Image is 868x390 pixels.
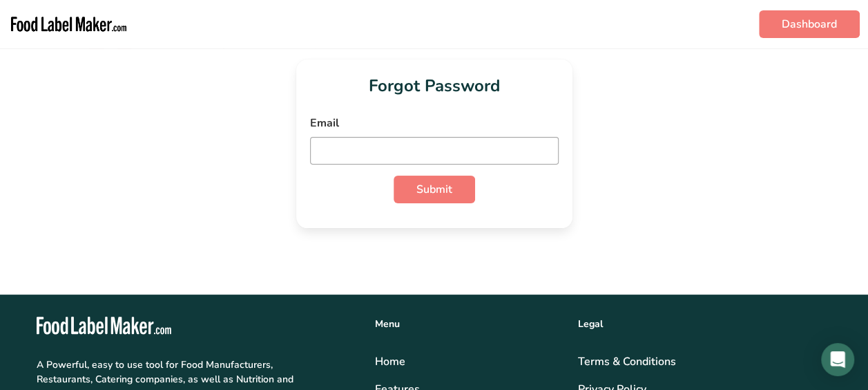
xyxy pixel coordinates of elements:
[394,176,475,203] button: Submit
[578,317,832,331] div: Legal
[416,181,452,198] span: Submit
[821,343,854,376] div: Open Intercom Messenger
[375,317,561,331] div: Menu
[310,73,559,98] h1: Forgot Password
[310,115,559,131] label: Email
[759,10,860,38] a: Dashboard
[375,353,561,370] a: Home
[578,353,832,370] a: Terms & Conditions
[8,6,129,43] img: Food Label Maker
